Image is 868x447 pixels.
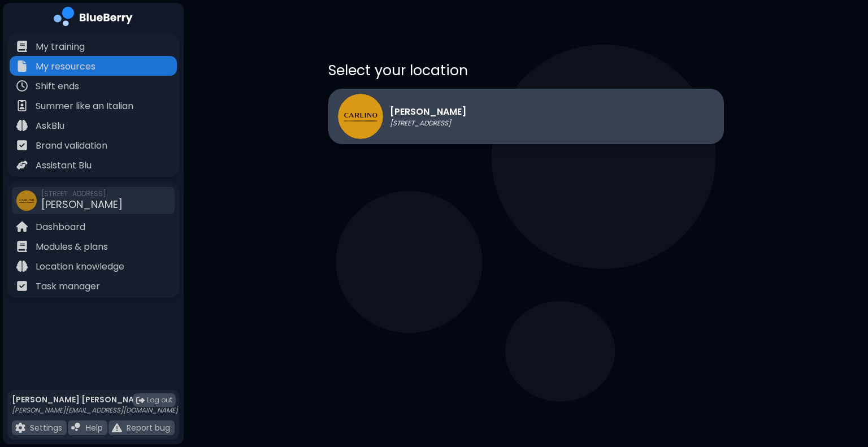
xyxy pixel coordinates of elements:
img: company logo [54,7,133,30]
p: [PERSON_NAME] [390,105,466,119]
p: Location knowledge [36,260,124,274]
span: [STREET_ADDRESS] [41,189,123,198]
p: Modules & plans [36,240,108,254]
img: logout [136,396,145,405]
img: file icon [16,280,28,292]
img: company thumbnail [16,190,37,211]
p: Help [86,423,103,433]
span: Log out [147,396,172,405]
img: file icon [16,140,28,151]
p: Brand validation [36,139,107,153]
p: [PERSON_NAME][EMAIL_ADDRESS][DOMAIN_NAME] [12,406,178,415]
p: Assistant Blu [36,159,92,172]
p: [STREET_ADDRESS] [390,119,466,128]
p: Select your location [328,61,724,80]
img: file icon [16,100,28,111]
p: My resources [36,60,96,73]
img: CARLINO logo [338,94,383,139]
img: file icon [16,221,28,232]
p: My training [36,40,85,54]
p: Settings [30,423,62,433]
p: Report bug [127,423,170,433]
img: file icon [15,423,25,433]
img: file icon [16,120,28,131]
img: file icon [16,60,28,72]
img: file icon [16,80,28,92]
img: file icon [16,159,28,171]
img: file icon [16,241,28,252]
img: file icon [112,423,122,433]
img: file icon [16,41,28,52]
p: Task manager [36,280,100,293]
p: AskBlu [36,119,64,133]
p: Summer like an Italian [36,99,133,113]
p: [PERSON_NAME] [PERSON_NAME] [12,394,178,405]
p: Dashboard [36,220,85,234]
span: [PERSON_NAME] [41,197,123,211]
img: file icon [71,423,81,433]
img: file icon [16,261,28,272]
p: Shift ends [36,80,79,93]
